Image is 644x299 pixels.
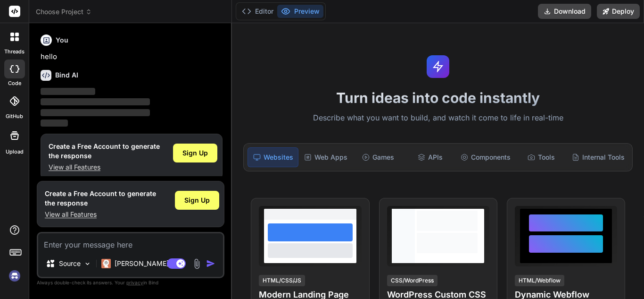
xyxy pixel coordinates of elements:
[568,147,628,167] div: Internal Tools
[101,259,111,268] img: Claude 4 Sonnet
[6,148,24,156] label: Upload
[238,5,277,18] button: Editor
[59,259,81,268] p: Source
[597,4,640,19] button: Deploy
[49,142,160,161] h1: Create a Free Account to generate the response
[4,48,25,56] label: threads
[8,79,21,87] label: code
[45,210,156,219] p: View all Features
[184,196,210,205] span: Sign Up
[41,88,95,95] span: ‌
[7,268,23,284] img: signin
[182,148,208,158] span: Sign Up
[49,162,160,172] p: View all Features
[45,189,156,208] h1: Create a Free Account to generate the response
[457,147,514,167] div: Components
[56,35,68,45] h6: You
[41,109,150,116] span: ‌
[300,147,351,167] div: Web Apps
[41,51,223,62] p: hello
[41,120,68,127] span: ‌
[126,280,143,285] span: privacy
[277,5,323,18] button: Preview
[353,147,403,167] div: Games
[115,259,185,268] p: [PERSON_NAME] 4 S..
[538,4,591,19] button: Download
[191,258,202,269] img: attachment
[41,98,150,105] span: ‌
[6,112,23,120] label: GitHub
[238,89,638,106] h1: Turn ideas into code instantly
[405,147,455,167] div: APIs
[206,259,215,268] img: icon
[259,275,305,286] div: HTML/CSS/JS
[37,278,224,287] p: Always double-check its answers. Your in Bind
[516,147,566,167] div: Tools
[36,7,92,17] span: Choose Project
[83,260,91,268] img: Pick Models
[515,275,564,286] div: HTML/Webflow
[387,275,438,286] div: CSS/WordPress
[238,112,638,124] p: Describe what you want to build, and watch it come to life in real-time
[248,147,298,167] div: Websites
[55,70,78,80] h6: Bind AI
